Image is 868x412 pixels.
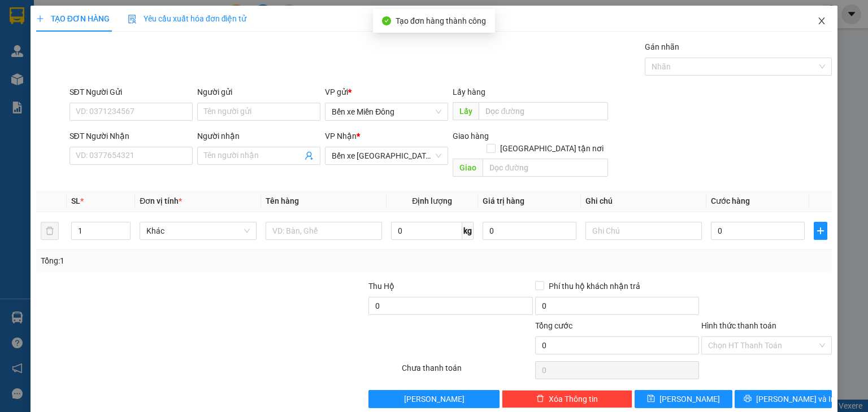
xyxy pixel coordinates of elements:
[535,321,572,330] span: Tổng cước
[368,282,394,291] span: Thu Hộ
[146,222,249,239] span: Khác
[806,6,837,37] button: Close
[735,390,832,408] button: printer[PERSON_NAME] và In
[197,86,320,98] div: Người gửi
[817,16,826,25] span: close
[479,102,608,120] input: Dọc đường
[70,130,193,142] div: SĐT Người Nhận
[266,196,299,205] span: Tên hàng
[711,196,750,205] span: Cước hàng
[70,86,193,98] div: SĐT Người Gửi
[41,222,59,240] button: delete
[635,390,732,408] button: save[PERSON_NAME]
[496,142,608,155] span: [GEOGRAPHIC_DATA] tận nơi
[36,14,110,23] span: TẠO ĐƠN HÀNG
[368,390,499,408] button: [PERSON_NAME]
[581,190,706,212] th: Ghi chú
[483,159,608,177] input: Dọc đường
[536,395,544,404] span: delete
[756,393,835,405] span: [PERSON_NAME] và In
[382,16,391,25] span: check-circle
[332,103,441,120] span: Bến xe Miền Đông
[701,321,776,330] label: Hình thức thanh toán
[412,196,452,205] span: Định lượng
[36,15,44,23] span: plus
[197,130,320,142] div: Người nhận
[814,222,827,240] button: plus
[483,196,524,205] span: Giá trị hàng
[453,102,479,120] span: Lấy
[549,393,598,405] span: Xóa Thông tin
[659,393,720,405] span: [PERSON_NAME]
[71,196,80,205] span: SL
[462,222,474,240] span: kg
[453,87,485,97] span: Lấy hàng
[647,395,655,404] span: save
[483,222,576,240] input: 0
[128,14,247,23] span: Yêu cầu xuất hóa đơn điện tử
[585,222,702,240] input: Ghi Chú
[396,16,486,25] span: Tạo đơn hàng thành công
[744,395,752,404] span: printer
[814,226,827,235] span: plus
[404,393,465,405] span: [PERSON_NAME]
[266,222,382,240] input: VD: Bàn, Ghế
[645,42,679,51] label: Gán nhãn
[453,132,489,141] span: Giao hàng
[332,147,441,164] span: Bến xe Quảng Ngãi
[305,151,314,160] span: user-add
[453,159,483,177] span: Giao
[544,280,645,292] span: Phí thu hộ khách nhận trả
[128,15,137,24] img: icon
[140,196,182,205] span: Đơn vị tính
[401,362,533,382] div: Chưa thanh toán
[325,132,357,141] span: VP Nhận
[502,390,632,408] button: deleteXóa Thông tin
[41,255,336,267] div: Tổng: 1
[325,86,448,98] div: VP gửi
